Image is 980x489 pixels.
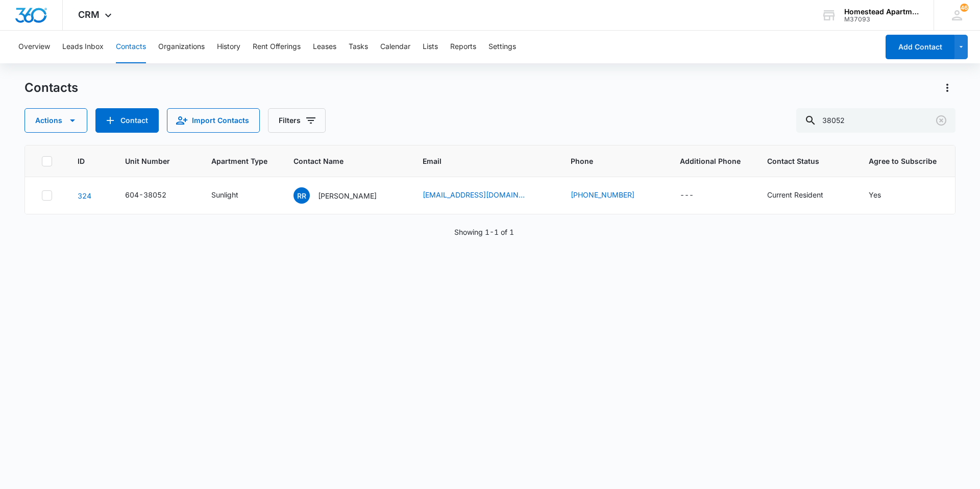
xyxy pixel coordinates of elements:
[450,31,476,63] button: Reports
[869,156,939,166] span: Agree to Subscribe
[869,189,881,200] div: Yes
[167,108,260,133] button: Import Contacts
[960,4,968,12] div: notifications count
[423,189,525,200] a: [EMAIL_ADDRESS][DOMAIN_NAME]
[349,31,368,63] button: Tasks
[293,187,310,204] span: RR
[844,16,919,23] div: account id
[939,80,955,96] button: Actions
[680,189,694,202] div: ---
[313,31,336,63] button: Leases
[268,108,326,133] button: Filters
[78,156,86,166] span: ID
[253,31,301,63] button: Rent Offerings
[571,189,653,202] div: Phone - (970) 690-7577 - Select to Edit Field
[767,189,842,202] div: Contact Status - Current Resident - Select to Edit Field
[125,156,187,166] span: Unit Number
[318,190,377,201] p: [PERSON_NAME]
[767,189,823,200] div: Current Resident
[680,156,743,166] span: Additional Phone
[125,189,166,200] div: 604-38052
[571,156,641,166] span: Phone
[423,31,438,63] button: Lists
[24,108,87,133] button: Actions
[423,156,532,166] span: Email
[488,31,516,63] button: Settings
[116,31,146,63] button: Contacts
[886,35,954,59] button: Add Contact
[293,187,395,204] div: Contact Name - Ricky Redfern - Select to Edit Field
[454,227,514,237] p: Showing 1-1 of 1
[767,156,829,166] span: Contact Status
[293,156,383,166] span: Contact Name
[423,189,543,202] div: Email - ricky_redfern@yahoo.com - Select to Edit Field
[211,156,269,166] span: Apartment Type
[933,112,949,129] button: Clear
[680,189,712,202] div: Additional Phone - - Select to Edit Field
[24,80,78,95] h1: Contacts
[62,31,104,63] button: Leads Inbox
[571,189,634,200] a: [PHONE_NUMBER]
[844,8,919,16] div: account name
[211,189,238,200] div: Sunlight
[78,9,100,20] span: CRM
[18,31,50,63] button: Overview
[869,189,899,202] div: Agree to Subscribe - Yes - Select to Edit Field
[796,108,955,133] input: Search Contacts
[158,31,205,63] button: Organizations
[960,4,968,12] span: 46
[217,31,240,63] button: History
[78,191,91,200] a: Navigate to contact details page for Ricky Redfern
[211,189,257,202] div: Apartment Type - Sunlight - Select to Edit Field
[125,189,185,202] div: Unit Number - 604-38052 - Select to Edit Field
[380,31,410,63] button: Calendar
[95,108,159,133] button: Add Contact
